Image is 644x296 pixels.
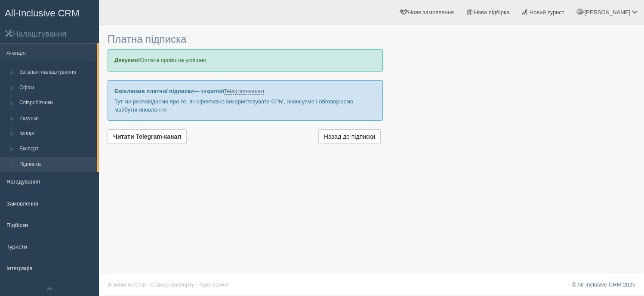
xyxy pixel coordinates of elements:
a: Читати Telegram-канал [108,129,187,144]
p: Оплата пройшла успішно [108,49,383,71]
a: © All-Inclusive CRM 2025 [572,281,635,288]
a: Візитки готелів [108,281,146,288]
a: Імпорт [15,126,97,141]
p: Тут ми розповідаємо про те, як ефективно використовувати СРМ, анонсуємо і обговорюємо майбутні он... [114,97,376,114]
span: [PERSON_NAME] [584,9,630,16]
a: Підписка [15,157,97,172]
a: All-Inclusive CRM [0,0,99,24]
a: Експорт [15,141,97,157]
a: Сканер паспорту [151,281,194,288]
a: Рахунки [15,111,97,126]
span: Новий турист [530,9,564,16]
a: Офіси [15,80,97,96]
a: Загальні налаштування [15,65,97,80]
p: — закритий [114,87,376,95]
span: · [147,281,149,288]
a: Telegram-канал [224,88,264,95]
span: Нове замовлення [408,9,454,16]
h3: Платна підписка [108,34,383,45]
span: Нова підбірка [474,9,510,16]
b: Дякуємо! [114,57,140,63]
b: Ексклюзив платної підписки [114,88,194,94]
a: Назад до підписки [318,129,381,144]
span: · [196,281,198,288]
a: Курс валют [199,281,228,288]
span: All-Inclusive CRM [5,8,80,19]
a: Співробітники [15,95,97,111]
